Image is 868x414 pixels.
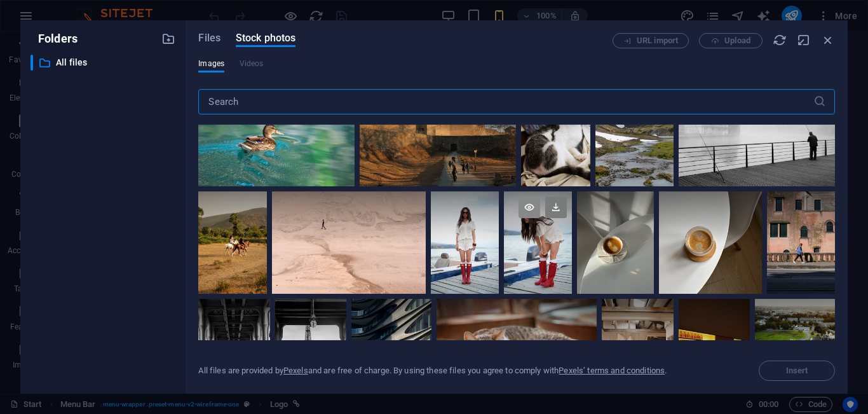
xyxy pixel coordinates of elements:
div: ​ [31,55,33,71]
i: Create new folder [161,32,175,46]
i: Reload [773,33,787,47]
a: Pexels’ terms and conditions [559,366,665,375]
div: All files are provided by and are free of charge. By using these files you agree to comply with . [198,365,667,376]
input: Search [198,89,813,114]
span: This file type is not supported by this element [240,56,264,71]
i: Minimize [797,33,811,47]
i: Close [821,33,835,47]
a: Pexels [283,366,308,375]
p: Folders [31,31,78,47]
span: Select a file first [759,361,835,381]
span: Images [198,56,224,71]
span: Stock photos [236,31,295,46]
p: All files [56,55,153,70]
span: Files [198,31,220,46]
